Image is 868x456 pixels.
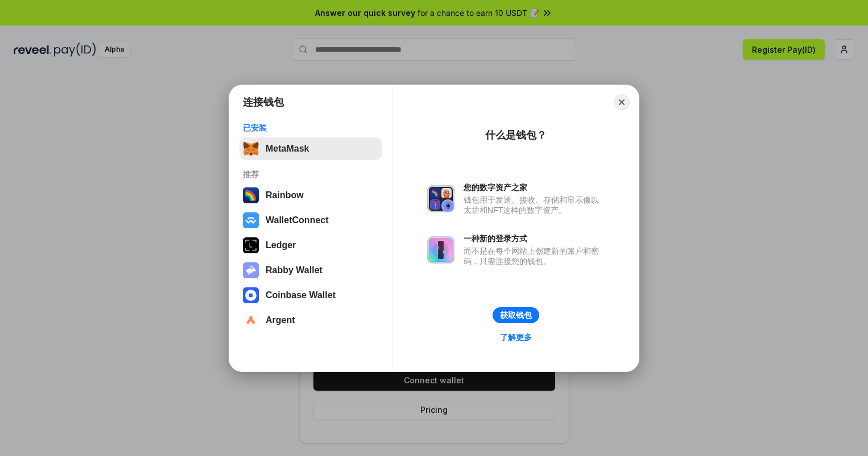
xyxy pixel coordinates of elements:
img: svg+xml,%3Csvg%20xmlns%3D%22http%3A%2F%2Fwww.w3.org%2F2000%2Fsvg%22%20fill%3D%22none%22%20viewBox... [427,236,454,263]
div: 您的数字资产之家 [464,182,605,193]
div: 什么是钱包？ [485,128,547,142]
div: MetaMask [266,144,309,154]
a: 了解更多 [493,330,539,345]
div: 钱包用于发送、接收、存储和显示像以太坊和NFT这样的数字资产。 [464,195,605,215]
div: 了解更多 [500,332,532,342]
div: Coinbase Wallet [266,290,336,300]
button: Ledger [239,234,382,257]
img: svg+xml,%3Csvg%20width%3D%22120%22%20height%3D%22120%22%20viewBox%3D%220%200%20120%20120%22%20fil... [243,187,259,203]
h1: 连接钱包 [243,95,284,109]
div: Rainbow [266,190,304,200]
button: Rabby Wallet [239,259,382,282]
button: WalletConnect [239,209,382,232]
div: 推荐 [243,169,379,179]
div: Ledger [266,240,296,250]
div: 已安装 [243,123,379,133]
button: Coinbase Wallet [239,284,382,307]
img: svg+xml,%3Csvg%20width%3D%2228%22%20height%3D%2228%22%20viewBox%3D%220%200%2028%2028%22%20fill%3D... [243,312,259,328]
button: MetaMask [239,137,382,160]
div: Rabby Wallet [266,265,323,275]
img: svg+xml,%3Csvg%20fill%3D%22none%22%20height%3D%2233%22%20viewBox%3D%220%200%2035%2033%22%20width%... [243,141,259,157]
button: Rainbow [239,184,382,207]
div: WalletConnect [266,215,329,225]
button: Close [614,94,630,110]
img: svg+xml,%3Csvg%20width%3D%2228%22%20height%3D%2228%22%20viewBox%3D%220%200%2028%2028%22%20fill%3D... [243,287,259,303]
img: svg+xml,%3Csvg%20xmlns%3D%22http%3A%2F%2Fwww.w3.org%2F2000%2Fsvg%22%20width%3D%2228%22%20height%3... [243,237,259,253]
div: 一种新的登录方式 [464,233,605,244]
img: svg+xml,%3Csvg%20xmlns%3D%22http%3A%2F%2Fwww.w3.org%2F2000%2Fsvg%22%20fill%3D%22none%22%20viewBox... [427,185,454,212]
button: Argent [239,309,382,332]
div: Argent [266,315,295,325]
img: svg+xml,%3Csvg%20xmlns%3D%22http%3A%2F%2Fwww.w3.org%2F2000%2Fsvg%22%20fill%3D%22none%22%20viewBox... [243,262,259,278]
button: 获取钱包 [493,307,539,323]
img: svg+xml,%3Csvg%20width%3D%2228%22%20height%3D%2228%22%20viewBox%3D%220%200%2028%2028%22%20fill%3D... [243,212,259,228]
div: 获取钱包 [500,310,532,320]
div: 而不是在每个网站上创建新的账户和密码，只需连接您的钱包。 [464,246,605,266]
